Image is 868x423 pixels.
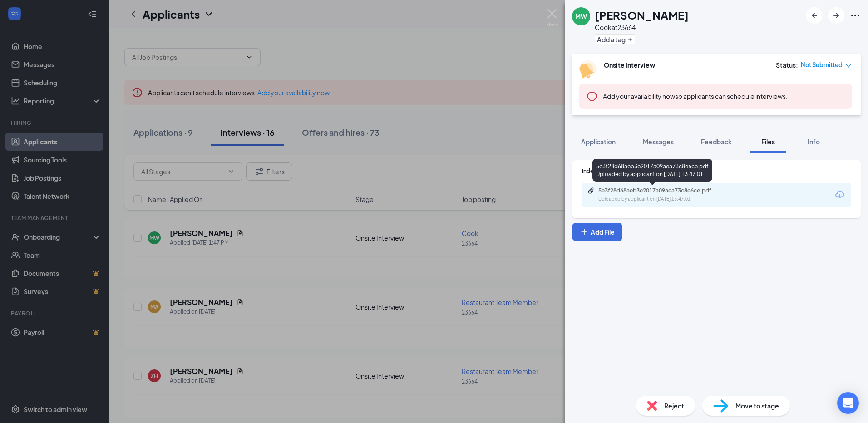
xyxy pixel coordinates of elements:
[806,7,823,24] button: ArrowLeftNew
[603,92,675,101] button: Add your availability now
[761,138,775,146] span: Files
[643,138,674,146] span: Messages
[587,187,595,194] svg: Paperclip
[831,10,842,21] svg: ArrowRight
[701,138,732,146] span: Feedback
[595,7,689,23] h1: [PERSON_NAME]
[582,167,851,175] div: Indeed Resume
[587,91,597,102] svg: Error
[595,23,689,32] div: Cook at 23664
[575,12,587,21] div: MW
[587,187,735,203] a: Paperclip5e3f28d68aeb3e2017a09aea73c8e6ce.pdfUploaded by applicant on [DATE] 13:47:01
[735,401,779,411] span: Move to stage
[592,159,712,182] div: 5e3f28d68aeb3e2017a09aea73c8e6ce.pdf Uploaded by applicant on [DATE] 13:47:01
[834,189,845,200] svg: Download
[598,187,725,194] div: 5e3f28d68aeb3e2017a09aea73c8e6ce.pdf
[603,92,788,100] span: so applicants can schedule interviews.
[845,63,852,69] span: down
[801,60,843,69] span: Not Submitted
[837,392,859,414] div: Open Intercom Messenger
[809,10,820,21] svg: ArrowLeftNew
[776,60,798,69] div: Status :
[572,223,622,241] button: Add FilePlus
[580,227,589,236] svg: Plus
[850,10,861,21] svg: Ellipses
[664,401,684,411] span: Reject
[828,7,844,24] button: ArrowRight
[581,138,616,146] span: Application
[808,138,820,146] span: Info
[595,34,635,44] button: PlusAdd a tag
[598,196,735,203] div: Uploaded by applicant on [DATE] 13:47:01
[627,37,633,42] svg: Plus
[604,61,655,69] b: Onsite Interview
